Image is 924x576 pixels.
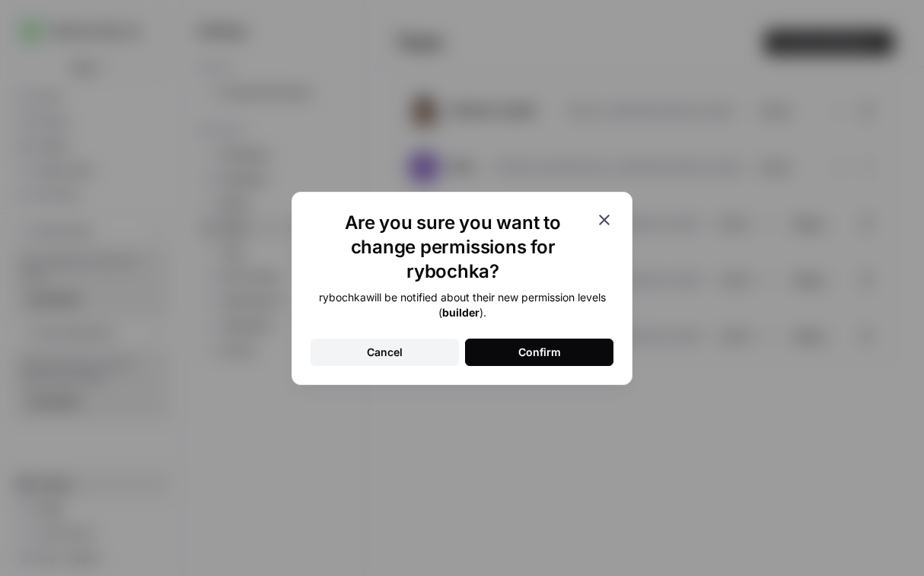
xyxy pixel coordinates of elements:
[442,306,480,319] b: builder
[311,339,459,366] button: Cancel
[518,345,561,360] div: Confirm
[367,345,403,360] div: Cancel
[311,211,595,284] h1: Are you sure you want to change permissions for rybochka?
[465,339,613,366] button: Confirm
[311,290,613,320] div: rybochka will be notified about their new permission levels ( ).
